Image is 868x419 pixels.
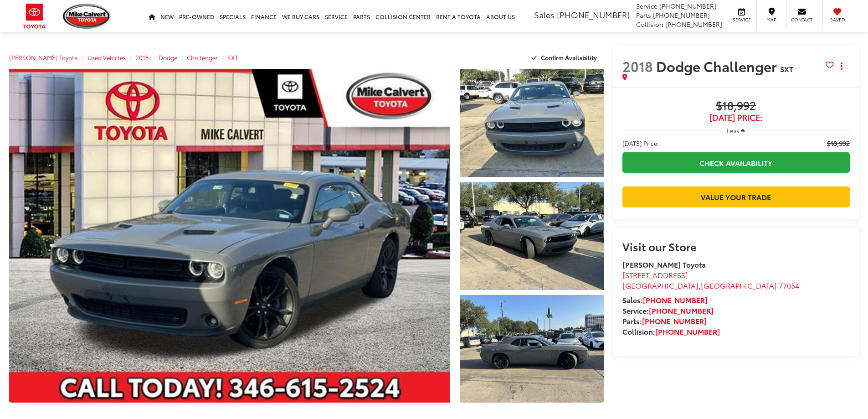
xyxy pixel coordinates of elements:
span: [STREET_ADDRESS] [622,269,688,280]
a: Dodge [159,53,177,62]
strong: [PERSON_NAME] Toyota [622,259,706,269]
a: [PHONE_NUMBER] [655,326,720,336]
a: Used Vehicles [87,53,126,62]
img: Mike Calvert Toyota [63,4,111,29]
span: $18,992 [827,139,850,148]
a: [PHONE_NUMBER] [642,316,707,326]
a: Expand Photo 0 [9,69,450,403]
a: 2018 [135,53,149,62]
a: Value Your Trade [622,186,850,207]
span: [GEOGRAPHIC_DATA] [622,280,699,290]
span: Less [727,126,739,134]
span: [PHONE_NUMBER] [665,20,722,29]
strong: Parts: [622,316,707,326]
a: Challenger [187,53,218,62]
img: 2018 Dodge Challenger SXT [5,67,454,404]
span: 2018 [622,56,653,76]
a: [PHONE_NUMBER] [649,305,714,316]
span: Service [731,16,752,23]
span: [PHONE_NUMBER] [659,1,716,10]
span: Saved [827,16,847,23]
a: [PHONE_NUMBER] [643,295,708,305]
strong: Sales: [622,295,708,305]
a: [STREET_ADDRESS] [GEOGRAPHIC_DATA],[GEOGRAPHIC_DATA] 77054 [622,269,799,290]
img: 2018 Dodge Challenger SXT [458,294,605,404]
span: Sales [534,9,555,21]
a: [PERSON_NAME] Toyota [9,53,78,62]
span: Parts [636,10,651,20]
a: Expand Photo 2 [460,182,604,290]
span: Collision [636,20,663,29]
a: Expand Photo 3 [460,295,604,403]
span: Map [761,16,781,23]
img: 2018 Dodge Challenger SXT [458,67,605,178]
span: dropdown dots [841,62,842,70]
span: 77054 [779,280,799,290]
span: Confirm Availability [541,53,597,62]
button: Actions [834,58,850,74]
span: [PHONE_NUMBER] [557,9,630,21]
span: [GEOGRAPHIC_DATA] [701,280,777,290]
strong: Service: [622,305,714,316]
a: SXT [227,53,238,62]
a: Check Availability [622,152,850,173]
span: $18,992 [622,99,850,113]
span: Contact [791,16,812,23]
h2: Visit our Store [622,240,850,252]
span: , [622,280,799,290]
span: [DATE] Price: [622,139,659,148]
span: [PHONE_NUMBER] [653,10,710,20]
a: Expand Photo 1 [460,69,604,177]
button: Confirm Availability [526,50,604,66]
span: SXT [780,63,793,74]
span: Service [636,1,657,10]
span: [DATE] Price: [622,113,850,122]
img: 2018 Dodge Challenger SXT [458,181,605,291]
span: Dodge Challenger [656,56,780,76]
strong: Collision: [622,326,720,336]
button: Less [722,122,750,139]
